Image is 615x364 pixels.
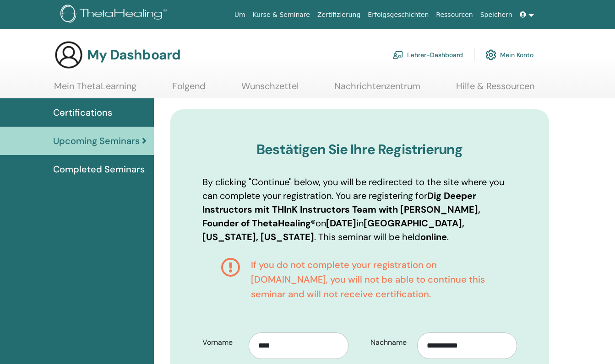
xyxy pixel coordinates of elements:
[196,334,249,351] label: Vorname
[456,80,534,98] a: Hilfe & Ressourcen
[485,45,533,65] a: Mein Konto
[392,45,463,65] a: Lehrer-Dashboard
[392,51,403,59] img: chalkboard-teacher.svg
[54,80,136,98] a: Mein ThetaLearning
[477,6,516,23] a: Speichern
[231,6,249,23] a: Um
[202,190,480,229] b: Dig Deeper Instructors mit THInK Instructors Team with [PERSON_NAME], Founder of ThetaHealing®
[251,257,499,301] h4: If you do not complete your registration on [DOMAIN_NAME], you will not be able to continue this ...
[420,231,447,243] b: online
[314,6,364,23] a: Zertifizierung
[364,6,432,23] a: Erfolgsgeschichten
[60,5,170,25] img: logo.png
[202,175,517,244] p: By clicking "Continue" below, you will be redirected to the site where you can complete your regi...
[53,134,140,148] span: Upcoming Seminars
[326,217,356,229] b: [DATE]
[432,6,476,23] a: Ressourcen
[54,40,83,70] img: generic-user-icon.jpg
[202,141,517,158] h3: Bestätigen Sie Ihre Registrierung
[249,6,314,23] a: Kurse & Seminare
[241,80,299,98] a: Wunschzettel
[334,80,420,98] a: Nachrichtenzentrum
[172,80,206,98] a: Folgend
[87,47,180,63] h3: My Dashboard
[485,47,496,63] img: cog.svg
[53,106,112,119] span: Certifications
[364,334,417,351] label: Nachname
[53,162,145,176] span: Completed Seminars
